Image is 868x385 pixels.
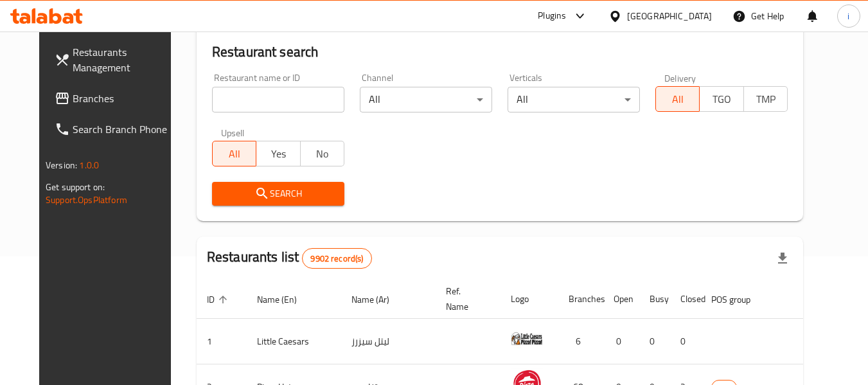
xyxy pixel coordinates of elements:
button: All [212,141,256,166]
span: No [306,145,339,163]
button: All [655,86,700,112]
span: Version: [46,157,77,174]
span: POS group [711,292,767,307]
button: TGO [699,86,743,112]
img: Little Caesars [511,323,543,355]
span: TGO [705,90,738,109]
button: Search [212,182,344,206]
button: No [300,141,344,166]
span: All [661,90,695,109]
span: All [218,145,251,163]
span: 1.0.0 [79,157,99,174]
span: Restaurants Management [73,44,174,75]
span: Search [222,186,334,202]
span: Name (Ar) [351,292,406,307]
div: Total records count [302,248,371,269]
a: Restaurants Management [44,37,184,83]
h2: Restaurants list [207,247,372,269]
td: 0 [603,319,639,364]
td: ليتل سيزرز [341,319,436,364]
a: Branches [44,83,184,114]
div: Plugins [538,8,566,24]
th: Busy [639,280,670,319]
span: i [847,9,849,23]
h2: Restaurant search [212,42,788,62]
td: Little Caesars [247,319,341,364]
span: Search Branch Phone [73,121,174,137]
span: TMP [749,90,783,109]
div: All [508,87,640,112]
div: [GEOGRAPHIC_DATA] [627,9,712,23]
span: 9902 record(s) [303,253,371,265]
td: 0 [639,319,670,364]
div: All [360,87,492,112]
th: Open [603,280,639,319]
span: Yes [261,145,295,163]
span: Name (En) [257,292,314,307]
th: Logo [500,280,558,319]
th: Closed [670,280,701,319]
button: Yes [256,141,300,166]
span: Branches [73,91,174,106]
td: 1 [197,319,247,364]
input: Search for restaurant name or ID.. [212,87,344,112]
td: 0 [670,319,701,364]
label: Upsell [221,128,245,137]
button: TMP [743,86,788,112]
td: 6 [558,319,603,364]
span: ID [207,292,231,307]
span: Get support on: [46,179,105,195]
a: Search Branch Phone [44,114,184,145]
label: Delivery [664,73,696,82]
th: Branches [558,280,603,319]
span: Ref. Name [446,283,485,314]
div: Export file [767,243,798,274]
a: Support.OpsPlatform [46,192,127,208]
